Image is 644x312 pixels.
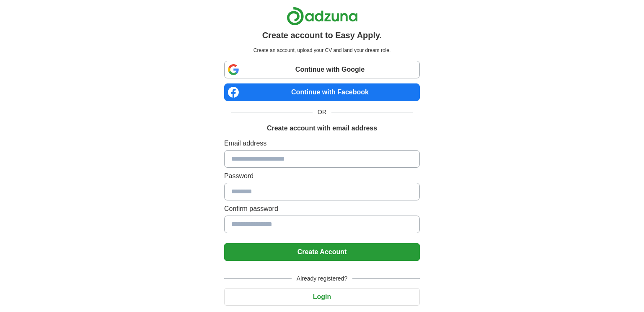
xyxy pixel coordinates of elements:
[287,7,358,26] img: Adzuna logo
[267,123,377,133] h1: Create account with email address
[224,83,420,101] a: Continue with Facebook
[224,138,420,148] label: Email address
[224,288,420,306] button: Login
[262,29,382,42] h1: Create account to Easy Apply.
[224,293,420,300] a: Login
[292,274,352,283] span: Already registered?
[224,243,420,261] button: Create Account
[224,61,420,78] a: Continue with Google
[226,47,418,54] p: Create an account, upload your CV and land your dream role.
[224,171,420,181] label: Password
[224,204,420,214] label: Confirm password
[313,108,331,117] span: OR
